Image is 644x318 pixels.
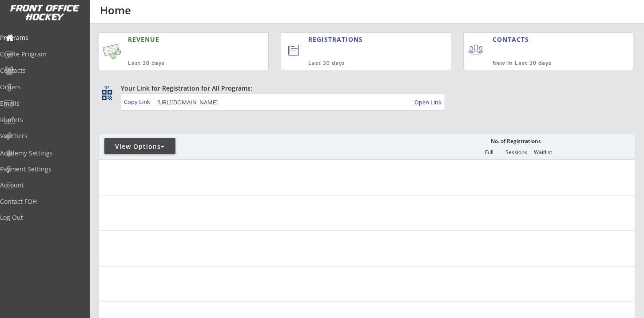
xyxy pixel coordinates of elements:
[476,149,502,155] div: Full
[101,84,112,90] div: qr
[529,149,556,155] div: Waitlist
[414,99,442,106] div: Open Link
[128,60,227,67] div: Last 30 days
[100,88,114,102] button: qr_code
[104,142,175,151] div: View Options
[128,35,227,44] div: REVENUE
[493,35,533,44] div: CONTACTS
[488,138,543,144] div: No. of Registrations
[493,60,592,67] div: New in Last 30 days
[124,98,152,106] div: Copy Link
[503,149,529,155] div: Sessions
[414,96,442,108] a: Open Link
[308,35,411,44] div: REGISTRATIONS
[121,84,608,93] div: Your Link for Registration for All Programs:
[308,60,414,67] div: Last 30 days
